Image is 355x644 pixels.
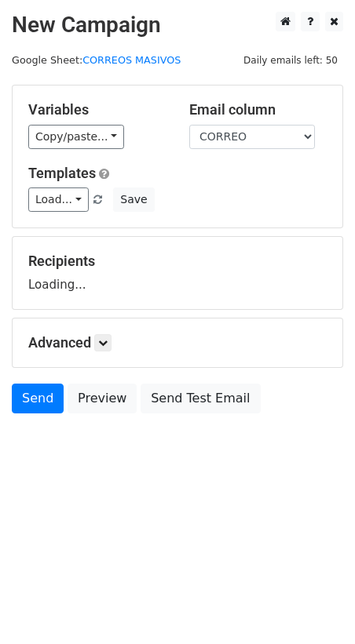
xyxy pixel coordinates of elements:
[113,187,154,212] button: Save
[28,165,96,181] a: Templates
[12,54,181,66] small: Google Sheet:
[28,253,327,293] div: Loading...
[238,54,343,66] a: Daily emails left: 50
[28,334,327,351] h5: Advanced
[28,253,327,270] h5: Recipients
[82,54,181,66] a: CORREOS MASIVOS
[141,384,260,413] a: Send Test Email
[28,125,124,149] a: Copy/paste...
[12,384,64,413] a: Send
[189,101,327,118] h5: Email column
[68,384,137,413] a: Preview
[28,187,89,212] a: Load...
[238,52,343,69] span: Daily emails left: 50
[28,101,166,118] h5: Variables
[12,12,343,38] h2: New Campaign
